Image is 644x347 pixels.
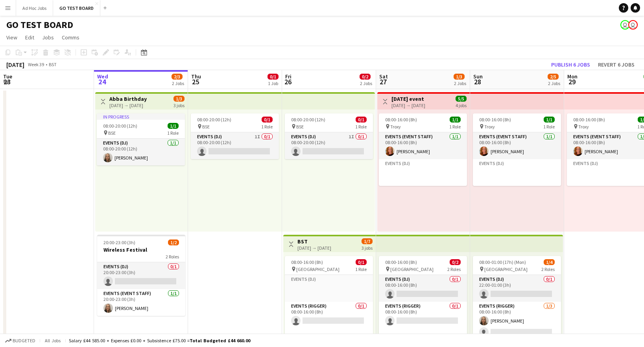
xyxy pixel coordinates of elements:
[6,61,24,69] div: [DATE]
[108,130,116,136] span: BSE
[566,77,578,86] span: 29
[53,0,100,16] button: GO TEST BOARD
[291,117,325,122] span: 08:00-20:00 (12h)
[173,102,185,108] div: 3 jobs
[268,74,279,80] span: 0/1
[191,113,279,159] div: 08:00-20:00 (12h)0/1 BSE1 RoleEvents (DJ)1I0/108:00-20:00 (12h)
[472,77,483,86] span: 28
[355,124,367,130] span: 1 Role
[261,124,273,130] span: 1 Role
[6,34,17,41] span: View
[479,117,511,122] span: 08:00-16:00 (8h)
[390,124,401,130] span: Troxy
[360,80,372,86] div: 2 Jobs
[543,124,555,130] span: 1 Role
[268,80,278,86] div: 1 Job
[284,77,292,86] span: 26
[103,123,137,129] span: 08:00-20:00 (12h)
[379,113,467,186] div: 08:00-16:00 (8h)1/1 Troxy1 RoleEvents (Event Staff)1/108:00-16:00 (8h)[PERSON_NAME]Events (DJ)
[473,275,561,302] app-card-role: Events (DJ)0/122:00-01:00 (3h)
[97,113,185,120] div: In progress
[2,77,12,86] span: 23
[172,74,183,80] span: 2/3
[97,113,185,165] app-job-card: In progress08:00-20:00 (12h)1/1 BSE1 RoleEvents (DJ)1/108:00-20:00 (12h)[PERSON_NAME]
[172,80,184,86] div: 2 Jobs
[43,338,62,343] span: All jobs
[173,96,185,102] span: 1/3
[168,123,179,129] span: 1/1
[26,61,46,67] span: Week 39
[103,239,135,245] span: 20:00-23:00 (3h)
[578,124,589,130] span: Troxy
[97,262,185,289] app-card-role: Events (DJ)0/120:00-23:00 (3h)
[385,117,417,122] span: 08:00-16:00 (8h)
[39,32,57,43] a: Jobs
[390,266,434,272] span: [GEOGRAPHIC_DATA]
[297,238,331,245] h3: BST
[473,113,561,186] app-job-card: 08:00-16:00 (8h)1/1 Troxy1 RoleEvents (Event Staff)1/108:00-16:00 (8h)[PERSON_NAME]Events (DJ)
[6,19,73,31] h1: GO TEST BOARD
[97,246,185,253] h3: Wireless Festival
[450,259,461,265] span: 0/2
[447,266,461,272] span: 2 Roles
[3,73,12,80] span: Tue
[22,32,37,43] a: Edit
[379,275,467,302] app-card-role: Events (DJ)0/108:00-16:00 (8h)
[109,102,147,108] div: [DATE] → [DATE]
[202,124,210,130] span: BSE
[69,338,250,343] div: Salary £44 585.00 + Expenses £0.00 + Subsistence £75.00 =
[548,80,560,86] div: 2 Jobs
[620,20,630,30] app-user-avatar: Alice Skipper
[567,73,578,80] span: Mon
[548,74,559,80] span: 2/5
[479,259,526,265] span: 08:00-01:00 (17h) (Mon)
[544,117,555,122] span: 1/1
[4,336,37,345] button: Budgeted
[379,159,467,186] app-card-role-placeholder: Events (DJ)
[285,113,373,159] app-job-card: 08:00-20:00 (12h)0/1 BSE1 RoleEvents (DJ)1I0/108:00-20:00 (12h)
[362,238,373,244] span: 1/7
[297,245,331,251] div: [DATE] → [DATE]
[456,96,467,102] span: 5/5
[385,259,417,265] span: 08:00-16:00 (8h)
[109,95,147,102] h3: Abba Birthday
[573,117,605,122] span: 08:00-16:00 (8h)
[97,73,108,80] span: Wed
[362,244,373,251] div: 3 jobs
[473,132,561,159] app-card-role: Events (Event Staff)1/108:00-16:00 (8h)[PERSON_NAME]
[378,77,388,86] span: 27
[548,59,593,70] button: Publish 6 jobs
[449,124,461,130] span: 1 Role
[296,266,340,272] span: [GEOGRAPHIC_DATA]
[262,117,273,122] span: 0/1
[379,73,388,80] span: Sat
[360,74,371,80] span: 0/2
[454,74,465,80] span: 1/3
[291,259,323,265] span: 08:00-16:00 (8h)
[391,95,425,102] h3: [DATE] event
[356,117,367,122] span: 0/1
[296,124,304,130] span: BSE
[285,73,292,80] span: Fri
[59,32,83,43] a: Comms
[628,20,638,30] app-user-avatar: Kelly Munce
[541,266,555,272] span: 2 Roles
[191,132,279,159] app-card-role: Events (DJ)1I0/108:00-20:00 (12h)
[49,61,57,67] div: BST
[484,124,495,130] span: Troxy
[166,254,179,260] span: 2 Roles
[454,80,466,86] div: 2 Jobs
[544,259,555,265] span: 1/4
[356,259,367,265] span: 0/1
[595,59,638,70] button: Revert 6 jobs
[97,289,185,316] app-card-role: Events (Event Staff)1/120:00-23:00 (3h)[PERSON_NAME]
[16,0,53,16] button: Ad Hoc Jobs
[190,77,201,86] span: 25
[42,34,54,41] span: Jobs
[391,102,425,108] div: [DATE] → [DATE]
[285,275,373,302] app-card-role-placeholder: Events (DJ)
[197,117,231,122] span: 08:00-20:00 (12h)
[25,34,34,41] span: Edit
